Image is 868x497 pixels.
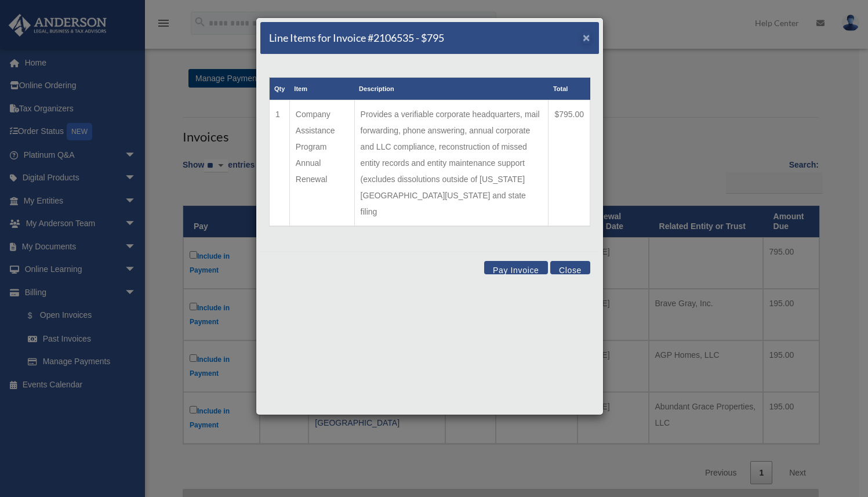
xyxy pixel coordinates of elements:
th: Qty [270,78,290,100]
td: Company Assistance Program Annual Renewal [289,100,354,227]
td: 1 [270,100,290,227]
td: Provides a verifiable corporate headquarters, mail forwarding, phone answering, annual corporate ... [354,100,549,227]
th: Item [289,78,354,100]
button: Close [550,261,590,274]
th: Total [549,78,590,100]
button: Close [583,31,590,43]
button: Pay Invoice [484,261,548,274]
h5: Line Items for Invoice #2106535 - $795 [269,31,444,45]
span: × [583,31,590,44]
td: $795.00 [549,100,590,227]
th: Description [354,78,549,100]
